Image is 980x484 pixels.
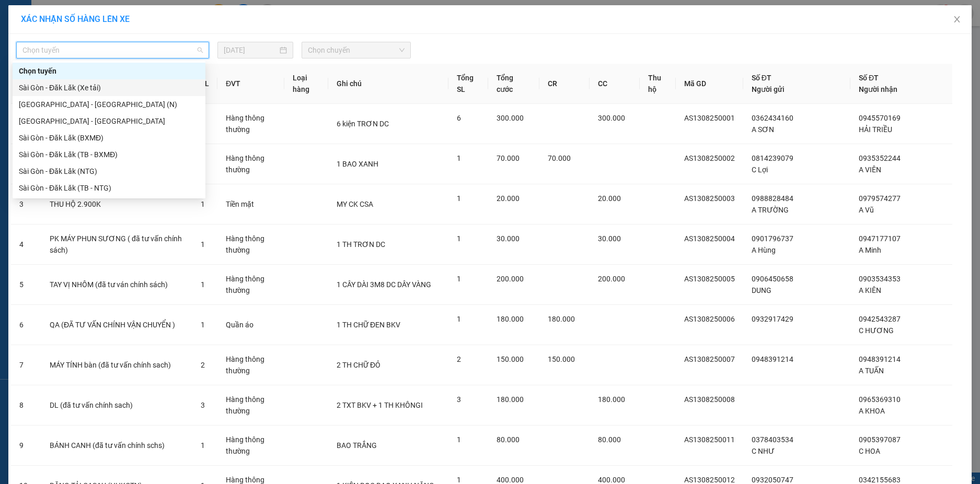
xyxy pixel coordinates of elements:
[752,194,793,203] span: 0988828484
[752,234,793,243] span: 0901796737
[497,315,524,323] span: 180.000
[201,401,205,409] span: 3
[497,435,520,444] span: 80.000
[13,146,205,163] div: Sài Gòn - Đăk Lăk (TB - BXMĐ)
[70,26,115,33] strong: 1900 633 614
[752,476,793,484] span: 0932050747
[684,315,735,323] span: AS1308250006
[752,154,793,162] span: 0814239079
[497,476,524,484] span: 400.000
[457,194,461,203] span: 1
[859,166,881,174] span: A VIÊN
[752,206,789,214] span: A TRƯỜNG
[859,114,901,122] span: 0945570169
[39,6,146,16] span: CTY TNHH DLVT TIẾN OANH
[457,275,461,283] span: 1
[4,46,68,56] span: ĐC: B459 QL1A, PĐông [GEOGRAPHIC_DATA], Q12
[11,184,41,225] td: 3
[217,64,284,104] th: ĐVT
[457,114,461,122] span: 6
[337,361,381,369] span: 2 TH CHỮ ĐỎ
[11,345,41,385] td: 7
[11,64,41,104] th: STT
[598,234,621,243] span: 30.000
[752,85,785,93] span: Người gửi
[684,114,735,122] span: AS1308250001
[684,275,735,283] span: AS1308250005
[21,14,130,24] span: XÁC NHẬN SỐ HÀNG LÊN XE
[217,144,284,184] td: Hàng thông thường
[13,79,205,96] div: Sài Gòn - Đăk Lăk (Xe tải)
[859,355,901,363] span: 0948391214
[942,5,972,34] button: Close
[684,355,735,363] span: AS1308250007
[19,99,199,110] div: [GEOGRAPHIC_DATA] - [GEOGRAPHIC_DATA] (N)
[598,476,625,484] span: 400.000
[752,74,771,82] span: Số ĐT
[859,395,901,404] span: 0965369310
[22,68,134,76] span: ----------------------------------------------
[47,78,110,86] span: GỬI KHÁCH HÀNG
[598,114,625,122] span: 300.000
[79,59,116,64] span: ĐT: 0935371718
[337,401,423,409] span: 2 TXT BKV + 1 TH KHÔNGI
[752,114,793,122] span: 0362434160
[752,355,793,363] span: 0948391214
[684,476,735,484] span: AS1308250012
[201,441,205,450] span: 1
[11,305,41,345] td: 6
[448,64,488,104] th: Tổng SL
[859,234,901,243] span: 0947177107
[201,361,205,369] span: 2
[19,132,199,144] div: Sài Gòn - Đăk Lăk (BXMĐ)
[548,315,575,323] span: 180.000
[598,435,621,444] span: 80.000
[859,435,901,444] span: 0905397087
[13,113,205,129] div: Sài Gòn - Đà Lạt
[19,65,199,77] div: Chọn tuyến
[859,74,879,82] span: Số ĐT
[859,286,881,294] span: A KIÊN
[497,114,524,122] span: 300.000
[337,321,400,329] span: 1 TH CHỮ ĐEN BKV
[684,154,735,162] span: AS1308250002
[22,42,203,58] span: Chọn tuyến
[752,125,774,134] span: A SƠN
[217,104,284,144] td: Hàng thông thường
[337,200,373,208] span: MY CK CSA
[859,326,894,335] span: C HƯƠNG
[684,395,735,404] span: AS1308250008
[217,385,284,426] td: Hàng thông thường
[11,225,41,265] td: 4
[201,240,205,249] span: 1
[13,96,205,113] div: Sài Gòn - Đà Lạt (N)
[497,355,524,363] span: 150.000
[497,194,520,203] span: 20.000
[457,154,461,162] span: 1
[457,476,461,484] span: 1
[19,149,199,160] div: Sài Gòn - Đăk Lăk (TB - BXMĐ)
[752,447,775,455] span: C NHƯ
[859,154,901,162] span: 0935352244
[859,476,901,484] span: 0342155683
[684,435,735,444] span: AS1308250011
[859,206,874,214] span: A Vũ
[11,144,41,184] td: 2
[79,39,133,44] span: VP Nhận: Hai Bà Trưng
[79,49,151,54] span: ĐC: [STREET_ADDRESS] BMT
[752,166,768,174] span: C Lợi
[598,194,621,203] span: 20.000
[217,225,284,265] td: Hàng thông thường
[328,64,448,104] th: Ghi chú
[953,15,961,23] span: close
[4,7,30,33] img: logo
[859,275,901,283] span: 0903534353
[308,42,405,58] span: Chọn chuyến
[752,286,771,294] span: DUNG
[337,280,431,289] span: 1 CÂY DÀI 3M8 DC DÂY VÀNG
[19,115,199,127] div: [GEOGRAPHIC_DATA] - [GEOGRAPHIC_DATA]
[752,315,793,323] span: 0932917429
[19,166,199,177] div: Sài Gòn - Đăk Lăk (NTG)
[337,120,389,128] span: 6 kiện TRƠN DC
[752,275,793,283] span: 0906450658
